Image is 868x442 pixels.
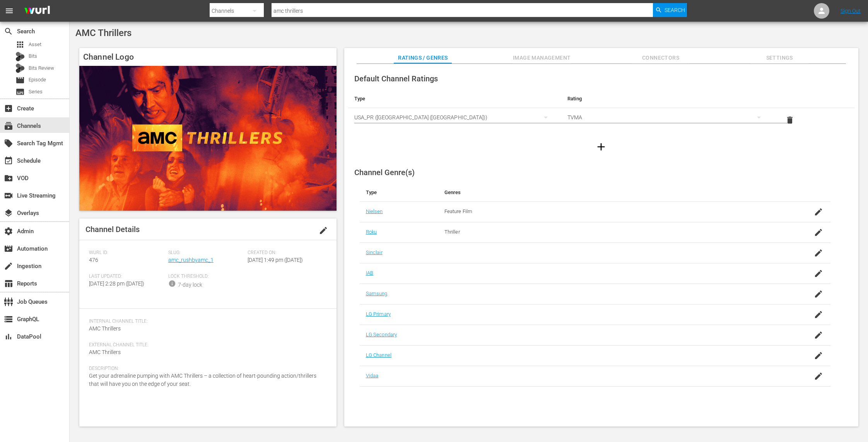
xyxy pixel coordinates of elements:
th: Genres [438,183,778,202]
span: AMC Thrillers [89,349,121,355]
span: Internal Channel Title: [89,318,323,325]
span: Overlays [4,208,13,218]
div: TVMA [567,107,768,128]
span: Search [665,3,685,17]
span: Reports [4,279,13,288]
span: Default Channel Ratings [354,74,438,83]
img: ans4CAIJ8jUAAAAAAAAAAAAAAAAAAAAAAAAgQb4GAAAAAAAAAAAAAAAAAAAAAAAAJMjXAAAAAAAAAAAAAAAAAAAAAAAAgAT5G... [19,2,56,20]
span: Bits [29,52,37,60]
table: simple table [348,89,854,132]
span: 476 [89,257,98,263]
span: Channel Details [85,225,140,234]
a: IAB [366,270,373,276]
img: AMC Thrillers [79,66,337,211]
a: amc_rushbyamc_1 [168,257,214,263]
div: 7-day lock [178,281,202,289]
button: delete [781,111,799,129]
button: Search [653,3,687,17]
span: Created On: [248,250,323,256]
a: LG Channel [366,352,391,358]
span: Last Updated: [89,273,164,280]
span: Series [29,88,43,96]
span: Search Tag Mgmt [4,139,13,148]
a: LG Secondary [366,332,397,337]
a: Sinclair [366,249,383,255]
span: Automation [4,244,13,253]
span: Settings [750,53,808,63]
a: Sign Out [841,8,861,14]
span: Episode [15,76,25,85]
span: Admin [4,227,13,236]
span: AMC Thrillers [89,325,121,332]
h4: Channel Logo [79,48,337,66]
span: Asset [29,41,41,48]
span: Create [4,104,13,113]
span: Series [15,87,25,96]
span: Wurl ID: [89,250,164,256]
div: USA_PR ([GEOGRAPHIC_DATA] ([GEOGRAPHIC_DATA])) [354,107,555,128]
th: Type [360,183,438,202]
span: [DATE] 1:49 pm ([DATE]) [248,257,303,263]
span: Lock Threshold: [168,273,244,280]
a: Samsung [366,291,388,296]
a: Vidaa [366,373,379,378]
span: AMC Thrillers [75,28,132,38]
span: DataPool [4,332,13,341]
span: Asset [15,40,25,49]
span: edit [319,226,328,235]
span: Connectors [632,53,690,63]
span: Live Streaming [4,191,13,200]
span: GraphQL [4,315,13,324]
span: info [168,280,176,287]
span: Channels [4,121,13,131]
span: Ratings / Genres [394,53,452,63]
div: Bits Review [15,64,25,73]
span: Bits Review [29,64,54,72]
div: Bits [15,52,25,61]
a: LG Primary [366,311,391,317]
a: Nielsen [366,208,383,214]
button: edit [314,221,333,240]
span: Search [4,27,13,36]
span: Episode [29,76,46,84]
th: Rating [561,89,774,108]
span: Image Management [513,53,571,63]
span: Get your adrenaline pumping with AMC Thrillers – a collection of heart-pounding action/thrillers ... [89,373,316,387]
span: delete [785,115,795,125]
span: Channel Genre(s) [354,168,415,177]
span: menu [5,6,14,15]
span: Description: [89,366,323,372]
span: External Channel Title: [89,342,323,348]
span: Ingestion [4,261,13,271]
span: Slug: [168,250,244,256]
span: Job Queues [4,297,13,306]
span: VOD [4,174,13,183]
span: [DATE] 2:28 pm ([DATE]) [89,280,144,287]
a: Roku [366,229,377,235]
span: Schedule [4,156,13,165]
th: Type [348,89,561,108]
